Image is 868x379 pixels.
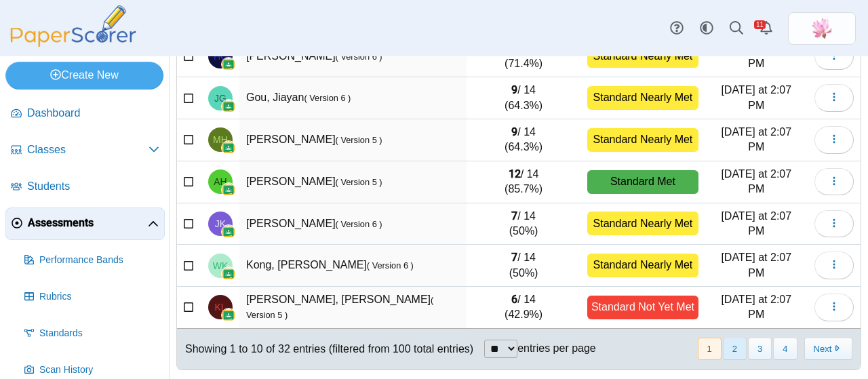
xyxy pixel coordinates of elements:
td: Gou, Jiayan [239,77,467,119]
time: Sep 9, 2025 at 2:07 PM [721,252,791,278]
button: 3 [748,338,772,360]
td: / 14 (64.3%) [467,119,581,161]
img: googleClassroom-logo.png [222,141,235,155]
b: 7 [511,251,517,264]
a: PaperScorer [5,37,141,49]
b: 6 [511,293,517,306]
td: / 14 (50%) [467,203,581,245]
time: Sep 9, 2025 at 2:07 PM [721,42,791,68]
div: Standard Not Yet Met [587,296,698,319]
small: ( Version 6 ) [336,219,382,229]
time: Sep 9, 2025 at 2:07 PM [721,294,791,320]
a: ps.MuGhfZT6iQwmPTCC [788,12,856,45]
span: Wesley Kong [213,261,229,271]
time: Sep 9, 2025 at 2:07 PM [721,126,791,153]
span: Scan History [39,363,159,377]
b: 12 [509,167,521,180]
td: Kong, [PERSON_NAME] [239,245,467,287]
div: Standard Nearly Met [587,128,698,152]
button: Next [804,338,852,360]
a: Students [5,171,165,203]
span: Joseph Kang [215,219,226,228]
a: Performance Bands [19,244,165,277]
a: Classes [5,134,165,167]
span: Dashboard [27,106,159,121]
div: Standard Nearly Met [587,254,698,277]
time: Sep 9, 2025 at 2:07 PM [721,84,791,111]
time: Sep 9, 2025 at 2:07 PM [721,210,791,237]
td: [PERSON_NAME] [239,161,467,203]
span: Kyle Manuel Leyran [214,302,226,312]
span: Classes [27,142,149,157]
small: ( Version 5 ) [336,135,382,145]
a: Alerts [751,14,781,43]
small: ( Version 6 ) [336,52,382,62]
span: Rubrics [39,290,159,304]
img: googleClassroom-logo.png [222,267,235,281]
span: Marcus Ho [213,135,228,144]
a: Standards [19,317,165,350]
div: Showing 1 to 10 of 32 entries (filtered from 100 total entries) [177,329,473,370]
img: googleClassroom-logo.png [222,225,235,239]
small: ( Version 6 ) [367,260,414,271]
a: Assessments [5,207,165,240]
small: ( Version 5 ) [336,177,382,187]
td: / 14 (85.7%) [467,161,581,203]
img: googleClassroom-logo.png [222,308,235,322]
a: Rubrics [19,281,165,313]
img: googleClassroom-logo.png [222,100,235,113]
button: 1 [698,338,722,360]
a: Create New [5,62,163,89]
img: PaperScorer [5,5,141,47]
img: googleClassroom-logo.png [222,183,235,197]
span: Jiayan Gou [214,94,226,103]
span: Performance Bands [39,254,159,267]
time: Sep 9, 2025 at 2:07 PM [721,168,791,195]
img: ps.MuGhfZT6iQwmPTCC [811,18,833,39]
td: / 14 (71.4%) [467,35,581,77]
span: Xinmei Li [811,18,833,39]
button: 2 [723,338,747,360]
span: Hannah Chow [214,52,227,61]
td: [PERSON_NAME] [239,35,467,77]
img: googleClassroom-logo.png [222,58,235,71]
b: 7 [511,210,517,222]
b: 9 [511,83,517,96]
div: Standard Nearly Met [587,86,698,110]
span: Assessments [28,216,148,231]
small: ( Version 6 ) [304,93,351,103]
span: Standards [39,327,159,340]
td: [PERSON_NAME] [239,203,467,245]
span: Allen Hwee [214,177,226,186]
div: Standard Nearly Met [587,212,698,235]
button: 4 [773,338,797,360]
b: 9 [511,125,517,138]
span: Students [27,179,159,194]
nav: pagination [696,338,852,360]
td: [PERSON_NAME] [239,119,467,161]
td: [PERSON_NAME], [PERSON_NAME] [239,287,467,329]
label: entries per page [517,342,596,354]
td: / 14 (42.9%) [467,287,581,329]
td: / 14 (64.3%) [467,77,581,119]
td: / 14 (50%) [467,245,581,287]
a: Dashboard [5,98,165,130]
div: Standard Met [587,170,698,194]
